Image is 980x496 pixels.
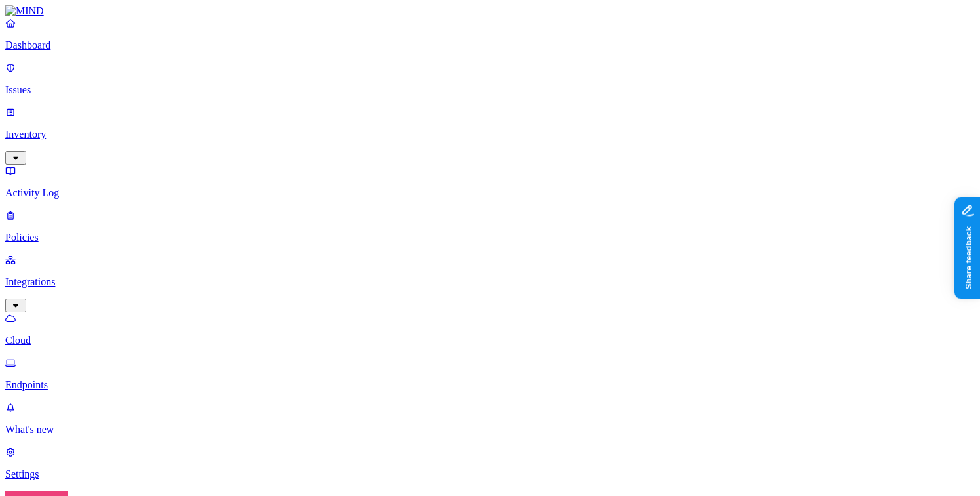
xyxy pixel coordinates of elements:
a: Activity Log [5,165,975,199]
a: Cloud [5,312,975,346]
img: MIND [5,5,44,17]
a: Settings [5,446,975,480]
p: Inventory [5,129,975,140]
a: Dashboard [5,17,975,51]
p: Settings [5,468,975,480]
p: Issues [5,84,975,96]
a: Integrations [5,254,975,310]
a: Policies [5,209,975,243]
p: Cloud [5,335,975,346]
a: MIND [5,5,975,17]
p: Dashboard [5,39,975,51]
p: Integrations [5,276,975,288]
p: Policies [5,232,975,243]
a: Endpoints [5,357,975,391]
a: Inventory [5,106,975,163]
a: What's new [5,402,975,436]
p: What's new [5,424,975,436]
a: Issues [5,62,975,96]
p: Activity Log [5,187,975,199]
p: Endpoints [5,379,975,391]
